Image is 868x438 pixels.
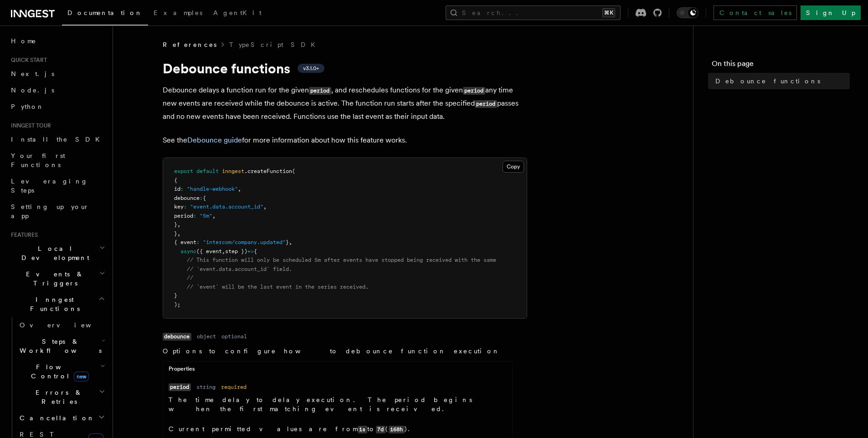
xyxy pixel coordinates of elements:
span: Features [7,231,38,239]
a: Python [7,98,107,115]
span: Events & Triggers [7,270,99,288]
span: { [203,195,206,201]
span: Quick start [7,56,47,64]
span: , [222,248,225,255]
a: Install the SDK [7,131,107,148]
span: : [200,195,203,201]
code: period [475,100,497,108]
kbd: ⌘K [602,8,615,17]
p: The time delay to delay execution. The period begins when the first matching event is received. [169,395,507,413]
button: Copy [503,161,524,173]
span: key [174,204,184,210]
code: 168h [389,426,405,433]
code: 1s [358,426,367,433]
span: , [177,230,180,237]
button: Cancellation [16,410,107,426]
a: Contact sales [714,5,797,20]
span: default [196,168,219,174]
span: Home [11,36,36,46]
button: Search...⌘K [446,5,621,20]
span: Debounce functions [715,76,820,86]
span: } [286,239,289,245]
a: Leveraging Steps [7,173,107,199]
button: Events & Triggers [7,266,107,291]
div: Properties [163,365,512,377]
span: } [174,221,177,228]
code: period [309,87,331,95]
span: v3.1.0+ [303,65,319,72]
span: Documentation [67,9,143,16]
a: Setting up your app [7,199,107,224]
button: Toggle dark mode [677,7,699,18]
span: "handle-webhook" [187,186,238,192]
code: debounce [163,333,191,341]
span: Steps & Workflows [16,337,102,355]
a: Debounce guide [187,136,242,144]
span: Overview [20,321,113,329]
span: => [247,248,254,255]
a: AgentKit [208,3,267,25]
span: Errors & Retries [16,388,99,406]
span: , [289,239,292,245]
button: Inngest Functions [7,291,107,317]
span: // `event` will be the last event in the series received. [187,284,369,290]
a: Next.js [7,66,107,82]
span: ); [174,301,180,308]
p: See the for more information about how this feature works. [163,134,527,147]
span: inngest [222,168,244,174]
span: } [174,292,177,299]
span: , [263,204,267,210]
span: { event [174,239,196,245]
span: new [74,372,89,382]
span: Install the SDK [11,136,105,143]
span: : [180,186,184,192]
span: Examples [154,9,202,16]
span: debounce [174,195,200,201]
button: Local Development [7,240,107,266]
code: period [169,383,191,391]
button: Errors & Retries [16,384,107,410]
span: // [187,275,193,281]
h1: Debounce functions [163,60,527,76]
span: { [254,248,257,255]
span: "5m" [200,213,212,219]
dd: optional [221,333,247,340]
code: period [463,87,485,95]
code: 7d [376,426,385,433]
p: Current permitted values are from to ( ). [169,424,507,434]
span: , [177,221,180,228]
span: References [163,40,216,49]
span: // `event.data.account_id` field. [187,266,292,272]
span: Python [11,103,44,110]
a: Sign Up [801,5,861,20]
span: : [193,213,196,219]
span: Leveraging Steps [11,178,88,194]
a: TypeScript SDK [229,40,321,49]
a: Overview [16,317,107,333]
span: , [212,213,216,219]
h4: On this page [712,58,850,73]
span: Cancellation [16,413,95,423]
span: AgentKit [213,9,262,16]
dd: required [221,383,247,391]
span: .createFunction [244,168,292,174]
span: Your first Functions [11,152,65,168]
span: ( [292,168,295,174]
dd: string [196,383,216,391]
span: ({ event [196,248,222,255]
span: , [238,186,241,192]
span: id [174,186,180,192]
p: Debounce delays a function run for the given , and reschedules functions for the given any time n... [163,84,527,123]
span: : [196,239,200,245]
span: Setting up your app [11,203,89,219]
button: Steps & Workflows [16,333,107,359]
span: // This function will only be scheduled 5m after events have stopped being received with the same [187,257,496,263]
span: "event.data.account_id" [190,204,263,210]
p: Options to configure how to debounce function execution [163,346,513,356]
a: Node.js [7,82,107,98]
span: async [180,248,196,255]
span: Flow Control [16,362,100,381]
a: Home [7,33,107,49]
span: Next.js [11,70,54,77]
span: Inngest tour [7,122,51,129]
